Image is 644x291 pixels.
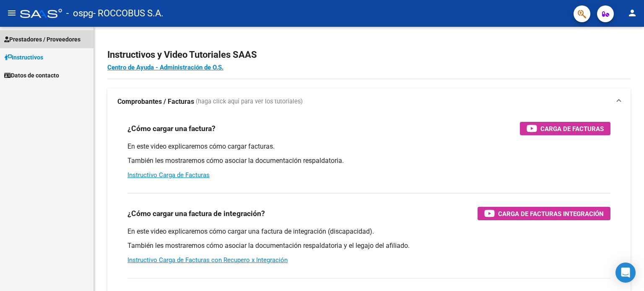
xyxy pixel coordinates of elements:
h2: Instructivos y Video Tutoriales SAAS [107,47,631,63]
h3: ¿Cómo cargar una factura de integración? [127,208,265,219]
p: También les mostraremos cómo asociar la documentación respaldatoria. [127,156,610,165]
span: Datos de contacto [4,71,59,80]
p: También les mostraremos cómo asociar la documentación respaldatoria y el legajo del afiliado. [127,241,610,250]
p: En este video explicaremos cómo cargar facturas. [127,142,610,151]
div: Open Intercom Messenger [615,263,636,283]
span: Prestadores / Proveedores [4,35,80,44]
mat-expansion-panel-header: Comprobantes / Facturas (haga click aquí para ver los tutoriales) [107,88,631,115]
strong: Comprobantes / Facturas [117,97,194,106]
a: Instructivo Carga de Facturas [127,171,210,179]
span: - ROCCOBUS S.A. [93,4,164,23]
span: (haga click aquí para ver los tutoriales) [196,97,303,106]
mat-icon: person [627,8,637,18]
h3: ¿Cómo cargar una factura? [127,123,216,134]
button: Carga de Facturas [520,122,610,135]
button: Carga de Facturas Integración [478,207,610,220]
span: Carga de Facturas Integración [498,209,604,219]
p: En este video explicaremos cómo cargar una factura de integración (discapacidad). [127,227,610,236]
a: Centro de Ayuda - Administración de O.S. [107,64,223,71]
span: - ospg [66,4,93,23]
span: Instructivos [4,53,43,62]
mat-icon: menu [7,8,17,18]
a: Instructivo Carga de Facturas con Recupero x Integración [127,256,288,264]
span: Carga de Facturas [540,124,604,134]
